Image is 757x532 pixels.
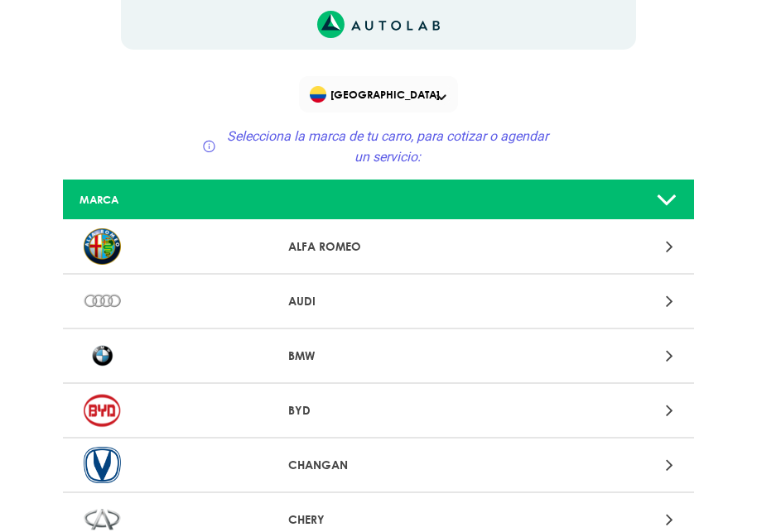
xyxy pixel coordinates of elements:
img: BYD [84,392,121,429]
p: BYD [288,402,468,419]
img: ALFA ROMEO [84,228,121,265]
p: BMW [288,347,468,365]
img: Flag of COLOMBIA [310,86,326,103]
p: AUDI [288,293,468,310]
a: MARCA [63,180,694,220]
p: ALFA ROMEO [288,238,468,256]
div: Flag of COLOMBIA[GEOGRAPHIC_DATA] [299,76,458,113]
a: Link al sitio de autolab [317,16,441,31]
div: MARCA [67,192,275,208]
span: [GEOGRAPHIC_DATA] [310,83,451,106]
img: BMW [84,338,121,374]
span: Selecciona la marca de tu carro, para cotizar o agendar un servicio: [227,128,548,165]
p: CHANGAN [288,457,468,474]
p: CHERY [288,511,468,529]
img: CHANGAN [84,447,121,483]
img: AUDI [84,283,121,319]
